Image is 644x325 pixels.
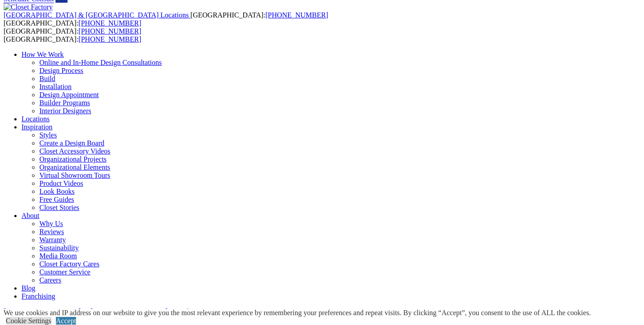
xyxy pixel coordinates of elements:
div: We use cookies and IP address on our website to give you the most relevant experience by remember... [4,309,591,317]
a: Organizational Projects [39,155,106,163]
a: Product Videos [39,180,83,187]
a: Create a Design Board [39,139,104,147]
a: [GEOGRAPHIC_DATA] & [GEOGRAPHIC_DATA] Locations [4,308,199,315]
a: How We Work [21,51,64,58]
span: [GEOGRAPHIC_DATA] & [GEOGRAPHIC_DATA] Locations [4,11,189,19]
span: [GEOGRAPHIC_DATA]: [GEOGRAPHIC_DATA]: [4,27,141,43]
a: Online and In-Home Design Consultations [39,59,162,66]
a: Sustainability [39,244,79,252]
a: Builder Programs [39,99,90,107]
img: Closet Factory [4,3,53,11]
span: [GEOGRAPHIC_DATA]: [GEOGRAPHIC_DATA]: [4,11,328,27]
a: Build [39,75,55,82]
a: Closet Accessory Videos [39,147,110,155]
a: Careers [39,276,61,284]
a: Log In / Sign Up [201,308,249,315]
a: Cookie Settings [6,317,51,325]
a: [PHONE_NUMBER] [265,11,328,19]
a: Blog [21,284,35,292]
a: Accept [56,317,76,325]
a: Franchising [21,292,55,300]
a: [PHONE_NUMBER] [79,27,141,35]
a: Reviews [39,228,64,235]
a: Design Appointment [39,91,99,98]
a: About [21,212,39,219]
a: [GEOGRAPHIC_DATA] & [GEOGRAPHIC_DATA] Locations [4,11,191,19]
a: Locations [21,115,50,123]
a: Warranty [39,236,66,244]
a: Media Room [39,252,77,260]
a: Design Process [39,67,83,74]
a: Virtual Showroom Tours [39,171,110,179]
a: Closet Factory Cares [39,260,99,268]
a: Inspiration [21,123,52,131]
a: Look Books [39,188,75,195]
a: Closet Stories [39,204,79,211]
a: Installation [39,83,72,90]
a: [PHONE_NUMBER] [79,35,141,43]
a: Interior Designers [39,107,91,115]
a: [PHONE_NUMBER] [79,19,141,27]
a: Styles [39,131,57,139]
a: Organizational Elements [39,163,110,171]
a: Free Guides [39,196,74,203]
a: Customer Service [39,268,90,276]
a: Why Us [39,220,63,227]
